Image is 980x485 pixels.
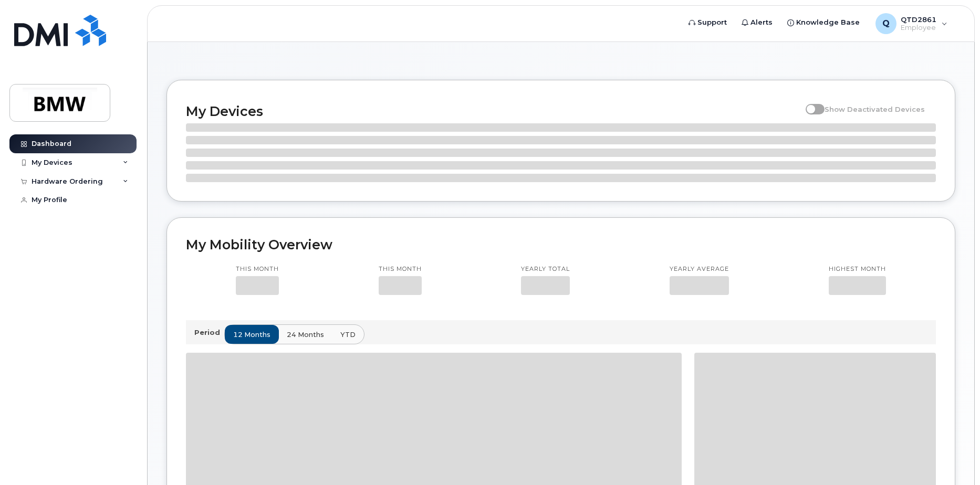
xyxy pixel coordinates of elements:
[236,265,279,273] p: This month
[825,105,925,113] span: Show Deactivated Devices
[379,265,422,273] p: This month
[806,99,814,108] input: Show Deactivated Devices
[670,265,729,273] p: Yearly average
[829,265,886,273] p: Highest month
[521,265,570,273] p: Yearly total
[287,330,324,340] span: 24 months
[186,237,936,252] h2: My Mobility Overview
[340,330,356,340] span: YTD
[194,328,224,338] p: Period
[186,103,800,119] h2: My Devices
